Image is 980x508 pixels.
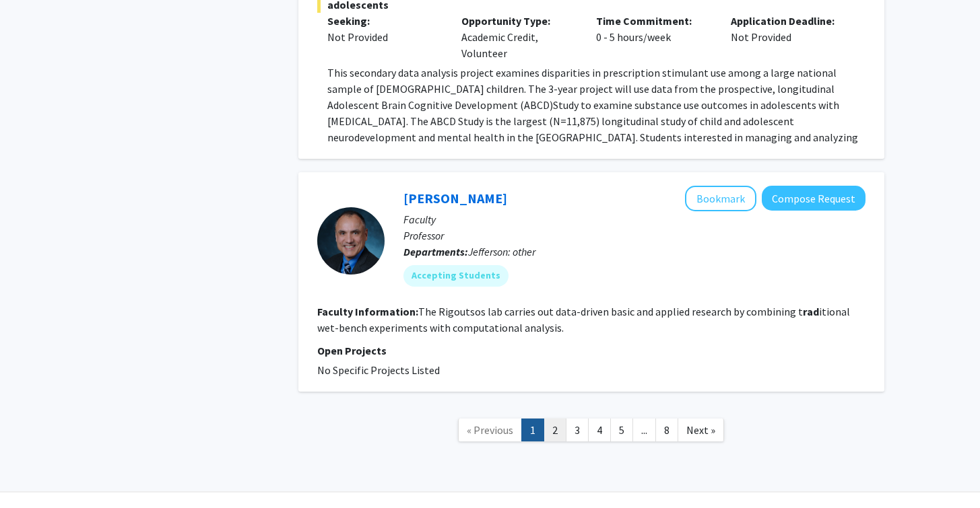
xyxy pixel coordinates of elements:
p: Opportunity Type: [461,13,576,29]
span: Next » [686,423,715,437]
iframe: Chat [10,447,57,498]
button: Add Isidore Rigoutsos to Bookmarks [685,186,756,211]
a: 1 [521,419,544,442]
span: No Specific Projects Listed [317,363,440,377]
p: Seeking: [327,13,442,29]
b: Departments: [403,245,468,258]
button: Compose Request to Isidore Rigoutsos [762,186,865,211]
span: ... [641,423,647,437]
a: 2 [544,419,566,442]
b: Faculty Information: [317,305,418,318]
span: « Previous [467,423,513,437]
a: 3 [566,419,589,442]
p: This secondary data analysis project examines disparities in prescription stimulant use among a l... [327,65,865,161]
p: Time Commitment: [596,13,711,29]
span: Jefferson: other [468,245,535,258]
b: rad [803,305,819,318]
nav: Page navigation [298,405,884,460]
a: Previous Page [458,419,522,442]
a: 4 [588,419,611,442]
a: Next [678,419,724,442]
p: Professor [403,227,865,244]
div: Not Provided [721,13,855,61]
mat-chip: Accepting Students [403,265,509,287]
a: [PERSON_NAME] [403,190,507,207]
p: Faculty [403,211,865,227]
div: 0 - 5 hours/week [586,13,721,61]
div: Not Provided [327,29,442,45]
p: Open Projects [317,342,865,359]
a: 8 [655,419,678,442]
p: Application Deadline: [731,13,845,29]
fg-read-more: The Rigoutsos lab carries out data-driven basic and applied research by combining t itional wet-b... [317,305,850,334]
div: Academic Credit, Volunteer [451,13,586,61]
a: 5 [610,419,633,442]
